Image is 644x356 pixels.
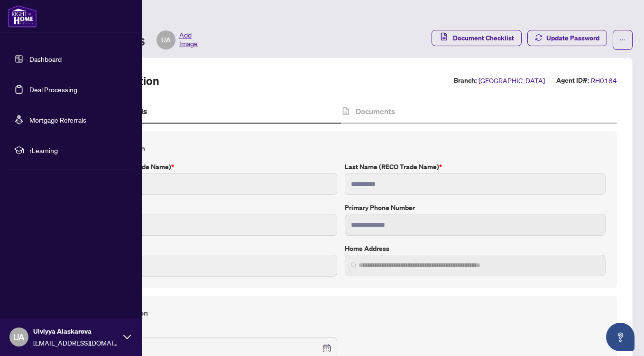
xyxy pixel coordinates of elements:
span: Ulviyya Alaskarova [33,326,119,337]
label: Branch: [454,75,477,86]
span: UA [161,35,171,45]
button: Document Checklist [432,30,522,46]
label: Date of Birth [76,326,337,337]
span: [EMAIL_ADDRESS][DOMAIN_NAME] [33,337,119,348]
a: Mortgage Referrals [29,115,86,124]
label: Primary Phone Number [345,202,606,213]
img: search_icon [351,262,357,268]
h4: Personal Information [76,307,606,318]
span: Update Password [546,30,599,46]
span: RH0184 [591,75,617,86]
a: Dashboard [29,55,62,63]
img: logo [8,5,37,28]
span: Document Checklist [453,30,514,46]
span: [GEOGRAPHIC_DATA] [478,75,545,86]
button: Update Password [527,30,607,46]
button: Open asap [606,323,635,351]
span: ellipsis [619,37,626,43]
span: Add Image [179,30,198,49]
label: First Name (RECO Trade Name) [76,162,337,172]
label: E-mail Address [76,243,337,254]
label: Home Address [345,243,606,254]
h4: Contact Information [76,143,606,154]
label: Legal Name [76,202,337,213]
span: rLearning [29,145,128,155]
label: Last Name (RECO Trade Name) [345,162,606,172]
h4: Documents [356,106,395,117]
a: Deal Processing [29,85,77,94]
span: UA [13,330,25,344]
label: Agent ID#: [556,75,589,86]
